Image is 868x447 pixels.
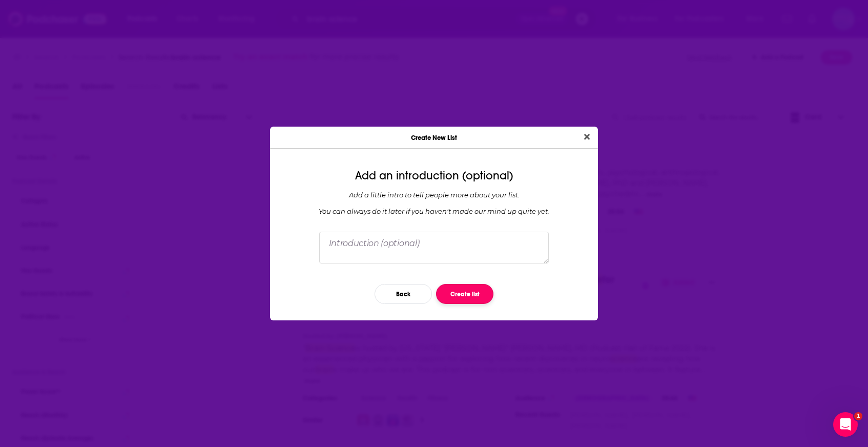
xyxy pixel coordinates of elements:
div: Add a little intro to tell people more about your list. You can always do it later if you haven '... [278,191,590,215]
div: Add an introduction (optional) [278,169,590,182]
span: 1 [854,412,862,420]
button: Create list [436,284,493,304]
button: Back [375,284,432,304]
div: Create New List [270,127,598,149]
iframe: Intercom live chat [833,412,858,437]
button: Close [580,131,594,144]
